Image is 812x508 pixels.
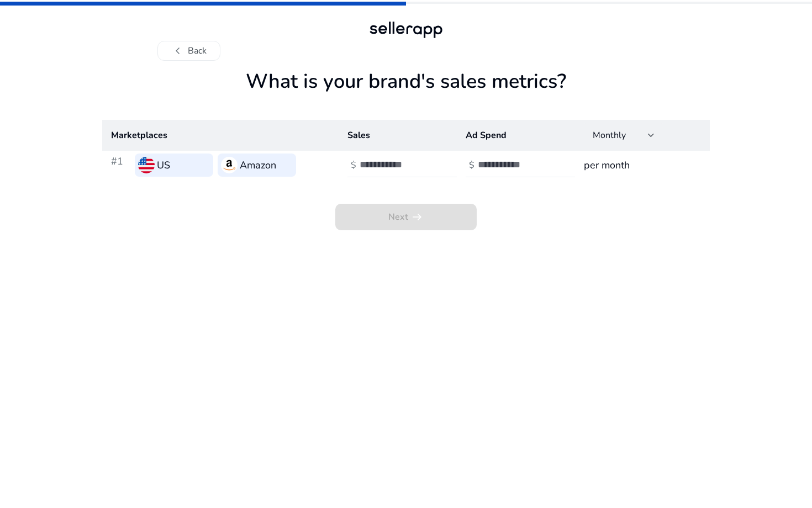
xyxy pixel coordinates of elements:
[469,160,474,171] h4: $
[457,120,575,151] th: Ad Spend
[157,157,170,173] h3: US
[240,157,276,173] h3: Amazon
[593,129,626,141] span: Monthly
[102,70,710,120] h1: What is your brand's sales metrics?
[584,157,701,173] h3: per month
[157,41,220,61] button: chevron_leftBack
[339,120,457,151] th: Sales
[171,44,184,57] span: chevron_left
[138,157,155,173] img: us.svg
[111,154,130,177] h3: #1
[351,160,356,171] h4: $
[102,120,339,151] th: Marketplaces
